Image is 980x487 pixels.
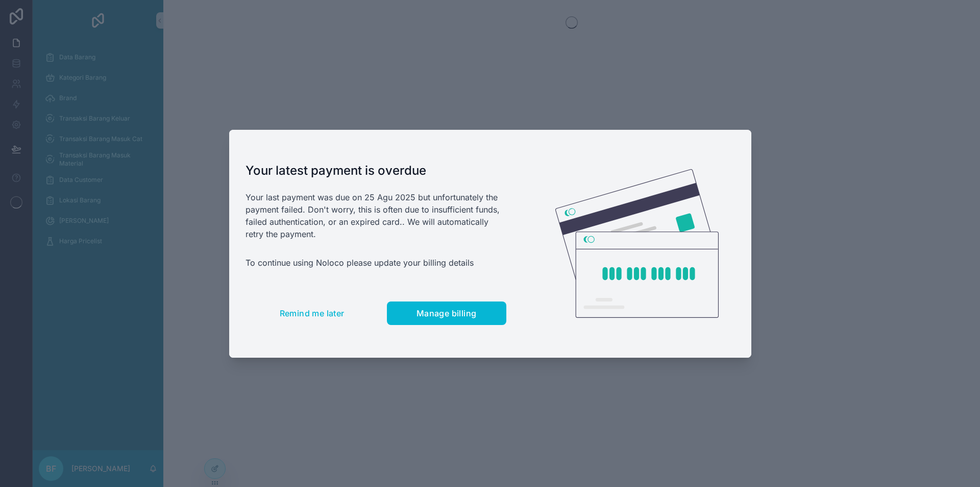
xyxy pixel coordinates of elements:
[246,257,506,269] p: To continue using Noloco please update your billing details
[416,308,477,318] span: Manage billing
[555,169,719,318] img: Credit card illustration
[246,191,506,240] p: Your last payment was due on 25 Agu 2025 but unfortunately the payment failed. Don't worry, this ...
[280,308,345,318] span: Remind me later
[246,302,379,325] button: Remind me later
[387,302,506,325] button: Manage billing
[246,163,506,179] h1: Your latest payment is overdue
